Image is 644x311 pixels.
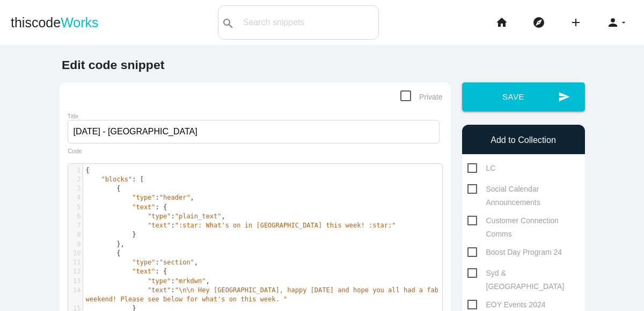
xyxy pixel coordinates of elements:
div: 11 [68,258,83,267]
button: sendSave [462,82,585,111]
span: : [86,286,443,303]
i: search [222,6,235,41]
span: : , [86,213,225,220]
div: 5 [68,203,83,212]
i: home [495,5,508,40]
span: : [ [86,176,144,183]
div: 8 [68,230,83,239]
span: Works [61,15,98,30]
span: : [86,222,396,229]
span: { [86,249,121,257]
i: arrow_drop_down [619,5,628,40]
button: search [218,6,238,39]
span: "text" [148,286,171,294]
i: person [606,5,619,40]
i: add [569,5,582,40]
span: "text" [132,268,155,275]
div: 3 [68,184,83,193]
div: 1 [68,166,83,175]
span: : , [86,277,210,285]
div: 12 [68,267,83,276]
span: Social Calendar Announcements [467,183,580,196]
span: "type" [132,259,155,266]
span: : { [86,203,167,211]
span: }, [86,240,125,248]
span: Boost Day Program 24 [467,246,562,259]
i: send [558,82,570,111]
div: 14 [68,286,83,295]
span: "blocks" [101,176,132,183]
span: "\n\n Hey [GEOGRAPHIC_DATA], happy [DATE] and hope you all had a fab weekend! Please see below fo... [86,286,443,303]
span: Private [400,90,443,104]
span: : { [86,268,167,275]
i: explore [532,5,545,40]
span: "header" [159,194,191,201]
span: "type" [132,194,155,201]
span: Customer Connection Comms [467,214,580,227]
h6: Add to Collection [467,135,580,145]
div: 13 [68,277,83,286]
input: Search snippets [238,11,378,34]
span: "section" [159,259,194,266]
span: "type" [148,213,171,220]
div: 2 [68,175,83,184]
span: { [86,166,90,174]
span: Syd & [GEOGRAPHIC_DATA] [467,267,580,280]
span: ":star: What's on in [GEOGRAPHIC_DATA] this week! :star:" [175,222,396,229]
label: Code [68,148,82,155]
div: 9 [68,240,83,249]
span: "type" [148,277,171,285]
span: : , [86,259,199,266]
div: 7 [68,221,83,230]
span: "plain_text" [175,213,222,220]
span: LC [467,162,496,175]
span: "text" [148,222,171,229]
span: { [86,185,121,192]
span: "text" [132,203,155,211]
span: "mrkdwn" [175,277,206,285]
div: 10 [68,249,83,258]
div: 4 [68,193,83,202]
label: Title [68,113,79,119]
span: } [86,231,136,238]
div: 6 [68,212,83,221]
a: thiscodeWorks [11,5,99,40]
span: : , [86,194,194,201]
b: Edit code snippet [62,58,164,72]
